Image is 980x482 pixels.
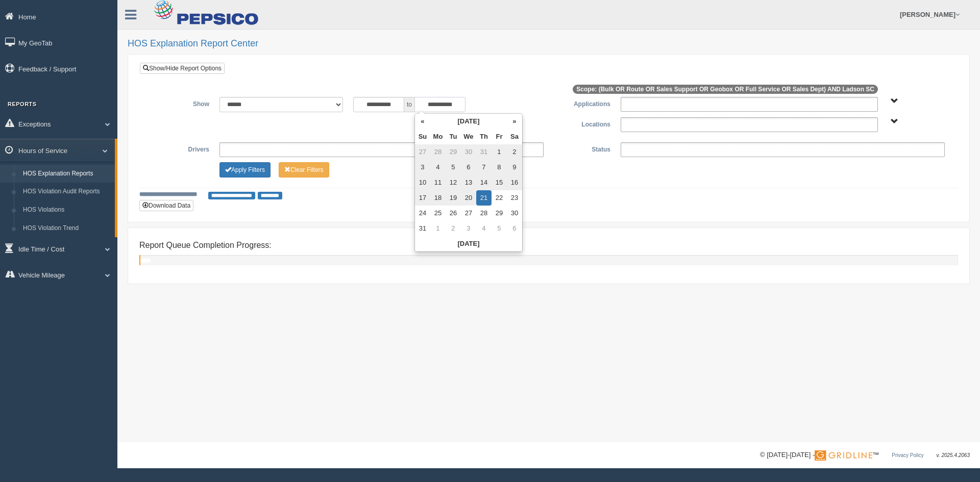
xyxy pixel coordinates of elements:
[476,175,492,190] td: 14
[549,117,616,130] label: Locations
[148,142,214,155] label: Drivers
[446,144,461,160] td: 29
[430,129,446,144] th: Mo
[430,206,446,221] td: 25
[415,190,430,206] td: 17
[415,175,430,190] td: 10
[476,221,492,236] td: 4
[461,190,476,206] td: 20
[492,221,507,236] td: 5
[446,190,461,206] td: 19
[430,144,446,160] td: 28
[18,219,115,238] a: HOS Violation Trend
[461,206,476,221] td: 27
[492,160,507,175] td: 8
[415,160,430,175] td: 3
[892,452,923,458] a: Privacy Policy
[507,160,522,175] td: 9
[446,175,461,190] td: 12
[415,221,430,236] td: 31
[507,114,522,129] th: »
[430,175,446,190] td: 11
[446,206,461,221] td: 26
[507,221,522,236] td: 6
[492,190,507,206] td: 22
[446,160,461,175] td: 5
[476,190,492,206] td: 21
[461,129,476,144] th: We
[430,160,446,175] td: 4
[476,160,492,175] td: 7
[18,183,115,201] a: HOS Violation Audit Reports
[404,97,414,112] span: to
[461,144,476,160] td: 30
[18,201,115,219] a: HOS Violations
[415,206,430,221] td: 24
[415,236,522,251] th: [DATE]
[507,206,522,221] td: 30
[148,97,214,109] label: Show
[461,221,476,236] td: 3
[507,190,522,206] td: 23
[760,450,970,461] div: © [DATE]-[DATE] - ™
[937,452,970,458] span: v. 2025.4.2063
[507,175,522,190] td: 16
[815,450,872,461] img: Gridline
[139,241,958,250] h4: Report Queue Completion Progress:
[279,162,329,177] button: Change Filter Options
[140,63,225,74] a: Show/Hide Report Options
[415,144,430,160] td: 27
[415,129,430,144] th: Su
[492,144,507,160] td: 1
[446,129,461,144] th: Tu
[476,144,492,160] td: 31
[219,162,271,177] button: Change Filter Options
[507,144,522,160] td: 2
[492,206,507,221] td: 29
[549,97,616,109] label: Applications
[573,85,878,94] span: Scope: (Bulk OR Route OR Sales Support OR Geobox OR Full Service OR Sales Dept) AND Ladson SC
[430,221,446,236] td: 1
[492,175,507,190] td: 15
[492,129,507,144] th: Fr
[18,165,115,183] a: HOS Explanation Reports
[139,200,193,211] button: Download Data
[461,175,476,190] td: 13
[430,114,507,129] th: [DATE]
[476,129,492,144] th: Th
[430,190,446,206] td: 18
[128,39,970,49] h2: HOS Explanation Report Center
[415,114,430,129] th: «
[507,129,522,144] th: Sa
[476,206,492,221] td: 28
[446,221,461,236] td: 2
[549,142,616,155] label: Status
[461,160,476,175] td: 6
